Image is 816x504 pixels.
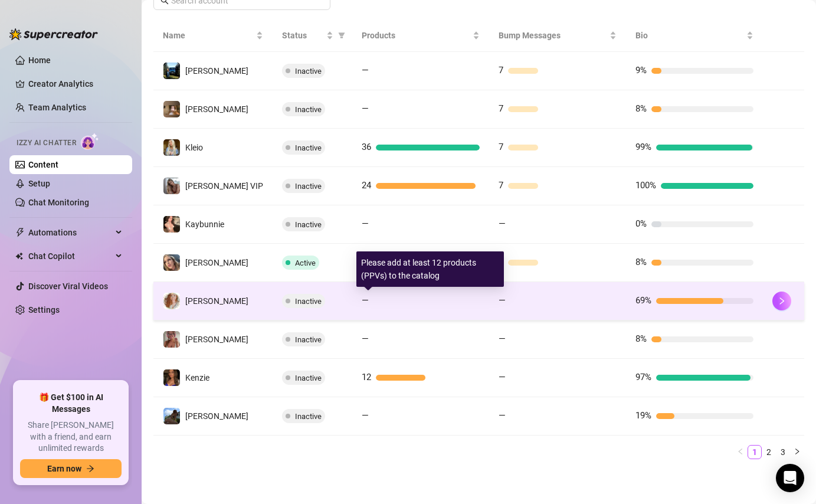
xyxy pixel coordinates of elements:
span: [PERSON_NAME] [185,104,248,114]
span: Inactive [295,297,322,306]
th: Bio [626,19,763,52]
li: Next Page [790,445,804,459]
img: Kat Hobbs VIP [163,178,180,194]
button: right [790,445,804,459]
span: 7 [499,180,503,191]
span: [PERSON_NAME] VIP [185,181,263,191]
img: logo-BBDzfeDw.svg [9,28,98,40]
span: 12 [362,372,371,382]
span: Kaybunnie [185,220,224,229]
th: Name [153,19,273,52]
button: right [772,292,791,310]
button: left [733,445,748,459]
span: Chat Copilot [28,247,112,266]
span: 100% [635,180,656,191]
span: Inactive [295,143,322,152]
span: Products [362,29,470,42]
th: Products [352,19,489,52]
li: 1 [748,445,762,459]
a: Setup [28,179,50,188]
span: Kleio [185,143,203,152]
img: Kleio [163,139,180,156]
img: Amy Pond [163,293,180,309]
span: Kenzie [185,373,209,382]
a: Team Analytics [28,103,86,112]
span: 8% [635,257,647,267]
span: 7 [499,65,503,76]
img: Brooke [163,101,180,117]
span: — [362,410,369,421]
span: — [362,333,369,344]
a: 1 [748,446,761,459]
span: [PERSON_NAME] [185,335,248,344]
span: Izzy AI Chatter [17,138,76,149]
span: 8% [635,103,647,114]
th: Status [273,19,352,52]
img: Taylor [163,408,180,424]
span: Earn now [47,464,81,473]
a: Settings [28,305,60,315]
span: 9% [635,65,647,76]
span: thunderbolt [15,228,25,237]
img: Britt [163,63,180,79]
img: Jamie [163,331,180,348]
span: [PERSON_NAME] [185,411,248,421]
span: 19% [635,410,651,421]
span: 7 [499,103,503,114]
span: Status [282,29,324,42]
span: arrow-right [86,464,94,473]
li: 3 [776,445,790,459]
span: — [499,333,506,344]
a: 3 [776,446,789,459]
img: Kaybunnie [163,216,180,233]
span: — [499,295,506,306]
span: — [362,218,369,229]
a: 2 [762,446,775,459]
span: Name [163,29,254,42]
span: Automations [28,223,112,242]
a: Chat Monitoring [28,198,89,207]
div: Please add at least 12 products (PPVs) to the catalog [356,251,504,287]
span: Share [PERSON_NAME] with a friend, and earn unlimited rewards [20,420,122,454]
span: [PERSON_NAME] [185,66,248,76]
span: Inactive [295,335,322,344]
span: Active [295,258,316,267]
a: Content [28,160,58,169]
span: 97% [635,372,651,382]
img: AI Chatter [81,133,99,150]
span: — [362,103,369,114]
img: Kenzie [163,369,180,386]
span: — [362,65,369,76]
span: [PERSON_NAME] [185,258,248,267]
span: 69% [635,295,651,306]
span: right [794,448,801,455]
span: filter [338,32,345,39]
span: left [737,448,744,455]
span: 36 [362,142,371,152]
span: right [778,297,786,305]
span: 24 [362,180,371,191]
li: 2 [762,445,776,459]
span: filter [336,27,348,44]
span: Inactive [295,412,322,421]
span: 8% [635,333,647,344]
span: — [499,372,506,382]
span: 🎁 Get $100 in AI Messages [20,392,122,415]
a: Home [28,55,51,65]
span: 99% [635,142,651,152]
span: Inactive [295,374,322,382]
li: Previous Page [733,445,748,459]
span: 0% [635,218,647,229]
span: Bio [635,29,744,42]
span: 7 [499,142,503,152]
span: Inactive [295,220,322,229]
button: Earn nowarrow-right [20,459,122,478]
img: Kat Hobbs [163,254,180,271]
span: Inactive [295,182,322,191]
th: Bump Messages [489,19,626,52]
img: Chat Copilot [15,252,23,260]
span: Inactive [295,67,322,76]
span: Bump Messages [499,29,607,42]
span: — [362,295,369,306]
a: Creator Analytics [28,74,123,93]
